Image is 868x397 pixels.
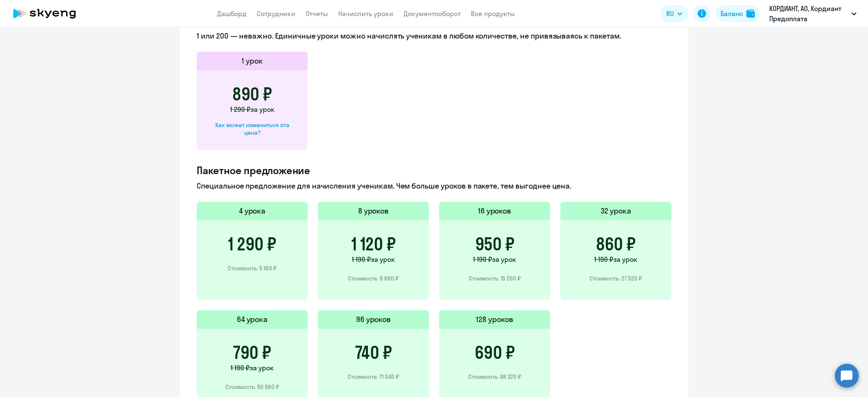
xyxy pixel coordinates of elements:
button: RU [660,5,688,22]
h4: Пакетное предложение [197,164,671,177]
button: КОРДИАНТ, АО, Кордиант Предоплата [765,3,861,24]
a: Дашборд [217,9,247,18]
span: 1 190 ₽ [473,255,492,264]
a: Все продукты [471,9,515,18]
a: Начислить уроки [338,9,393,18]
p: Стоимость: 8 960 ₽ [348,275,399,282]
h3: 950 ₽ [475,234,515,254]
div: Как может измениться эта цена? [210,121,294,136]
img: balance [746,9,755,18]
p: Стоимость: 15 200 ₽ [469,275,521,282]
h5: 96 уроков [356,314,391,325]
p: КОРДИАНТ, АО, Кордиант Предоплата [769,3,848,24]
h5: 8 уроков [358,205,389,217]
span: за урок [371,255,395,264]
h5: 128 уроков [476,314,513,325]
h5: 16 уроков [478,205,512,217]
h3: 790 ₽ [233,342,271,363]
h3: 1 120 ₽ [351,234,396,254]
p: Стоимость: 50 560 ₽ [225,383,279,391]
h3: 860 ₽ [596,234,636,254]
p: Стоимость: 88 320 ₽ [468,373,521,380]
span: за урок [250,105,275,114]
h5: 1 урок [242,56,263,67]
span: 1 190 ₽ [231,364,250,372]
div: Баланс [721,8,743,19]
h5: 4 урока [239,205,266,217]
span: RU [666,8,674,19]
p: Стоимость: 5 160 ₽ [228,264,277,272]
span: 1 290 ₽ [230,105,250,114]
p: Специальное предложение для начисления ученикам. Чем больше уроков в пакете, тем выгоднее цена. [197,180,671,192]
h3: 690 ₽ [475,342,515,363]
span: за урок [492,255,516,264]
p: Стоимость: 27 520 ₽ [590,275,642,282]
span: 1 190 ₽ [594,255,613,264]
button: Балансbalance [715,5,760,22]
a: Сотрудники [257,9,295,18]
span: 1 190 ₽ [352,255,371,264]
a: Отчеты [306,9,328,18]
h3: 890 ₽ [232,84,272,104]
a: Документооборот [403,9,461,18]
h5: 64 урока [237,314,268,325]
p: Стоимость: 71 040 ₽ [348,373,399,380]
p: 1 или 200 — неважно. Единичные уроки можно начислять ученикам в любом количестве, не привязываясь... [197,31,671,42]
span: за урок [250,364,274,372]
h5: 32 урока [601,205,631,217]
h3: 740 ₽ [355,342,392,363]
h3: 1 290 ₽ [228,234,276,254]
span: за урок [613,255,637,264]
